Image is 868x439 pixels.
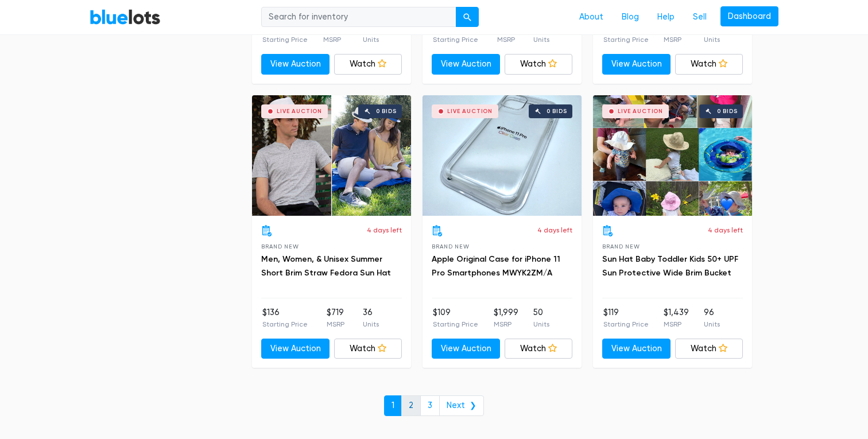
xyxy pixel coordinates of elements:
[494,319,518,329] p: MSRP
[717,108,738,114] div: 0 bids
[675,339,743,359] a: Watch
[570,6,613,28] a: About
[704,34,720,45] p: Units
[261,254,391,278] a: Men, Women, & Unisex Summer Short Brim Straw Fedora Sun Hat
[376,108,397,114] div: 0 bids
[261,54,330,75] a: View Auction
[494,306,518,329] li: $1,999
[602,54,671,75] a: View Auction
[533,34,549,45] p: Units
[277,108,322,114] div: Live Auction
[613,6,648,28] a: Blog
[401,395,421,416] a: 2
[334,54,402,75] a: Watch
[252,95,411,216] a: Live Auction 0 bids
[603,34,649,45] p: Starting Price
[334,339,402,359] a: Watch
[327,319,344,329] p: MSRP
[367,225,402,235] p: 4 days left
[432,54,500,75] a: View Auction
[323,34,347,45] p: MSRP
[384,395,402,416] a: 1
[704,306,720,329] li: 96
[533,306,549,329] li: 50
[648,6,684,28] a: Help
[262,319,308,329] p: Starting Price
[433,319,478,329] p: Starting Price
[603,319,649,329] p: Starting Price
[720,6,778,27] a: Dashboard
[439,395,484,416] a: Next ❯
[327,306,344,329] li: $719
[664,34,689,45] p: MSRP
[363,306,379,329] li: 36
[664,319,689,329] p: MSRP
[547,108,567,114] div: 0 bids
[675,54,743,75] a: Watch
[708,225,743,235] p: 4 days left
[423,95,582,216] a: Live Auction 0 bids
[533,319,549,329] p: Units
[363,319,379,329] p: Units
[664,306,689,329] li: $1,439
[261,339,330,359] a: View Auction
[432,243,469,250] span: Brand New
[618,108,663,114] div: Live Auction
[262,306,308,329] li: $136
[432,254,560,278] a: Apple Original Case for iPhone 11 Pro Smartphones MWYK2ZM/A
[261,243,299,250] span: Brand New
[603,306,649,329] li: $119
[433,34,478,45] p: Starting Price
[262,34,308,45] p: Starting Price
[684,6,716,28] a: Sell
[602,254,738,278] a: Sun Hat Baby Toddler Kids 50+ UPF Sun Protective Wide Brim Bucket
[447,108,493,114] div: Live Auction
[602,243,640,250] span: Brand New
[505,54,573,75] a: Watch
[90,9,161,25] a: BlueLots
[593,95,752,216] a: Live Auction 0 bids
[433,306,478,329] li: $109
[497,34,515,45] p: MSRP
[505,339,573,359] a: Watch
[704,319,720,329] p: Units
[432,339,500,359] a: View Auction
[363,34,379,45] p: Units
[537,225,572,235] p: 4 days left
[602,339,671,359] a: View Auction
[261,7,456,28] input: Search for inventory
[420,395,440,416] a: 3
